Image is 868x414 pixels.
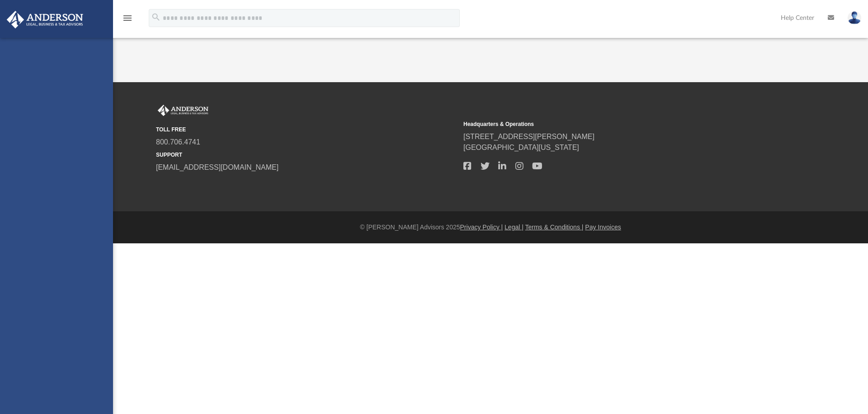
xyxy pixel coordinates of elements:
a: Terms & Conditions | [525,223,584,231]
a: 800.706.4741 [156,138,200,146]
i: menu [122,13,133,23]
small: Headquarters & Operations [463,120,764,128]
a: [EMAIL_ADDRESS][DOMAIN_NAME] [156,163,278,171]
div: © [PERSON_NAME] Advisors 2025 [113,223,868,232]
a: menu [122,17,133,23]
a: Legal | [505,223,524,231]
a: Privacy Policy | [460,223,503,231]
img: Anderson Advisors Platinum Portal [156,105,210,116]
small: SUPPORT [156,151,457,159]
a: [STREET_ADDRESS][PERSON_NAME] [463,133,594,140]
img: User Pic [848,11,861,24]
i: search [151,12,161,22]
small: TOLL FREE [156,126,457,134]
img: Anderson Advisors Platinum Portal [4,11,86,28]
a: Pay Invoices [585,223,621,231]
a: [GEOGRAPHIC_DATA][US_STATE] [463,144,579,151]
